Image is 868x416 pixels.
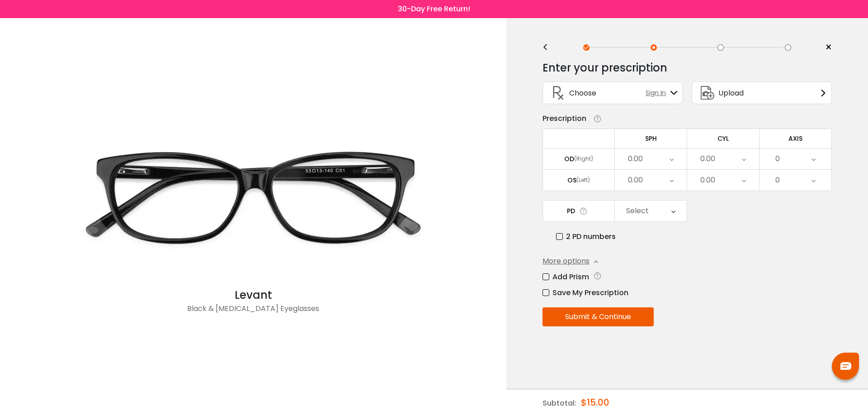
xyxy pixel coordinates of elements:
div: 0 [775,171,780,189]
div: $15.00 [581,389,609,416]
img: Black Levant - Acetate Eyeglasses [72,106,434,287]
td: AXIS [759,129,832,148]
img: chat [840,362,851,370]
i: Prism [593,271,602,281]
span: × [825,41,832,54]
td: PD [542,200,615,222]
div: 0 [775,150,780,168]
label: 2 PD numbers [556,231,616,242]
span: Choose [569,87,596,99]
span: More options [542,256,590,267]
div: Enter your prescription [542,59,667,77]
div: OD [564,155,574,163]
div: (Left) [576,176,590,184]
div: 0.00 [628,171,643,189]
div: Select [626,202,649,220]
span: Upload [718,87,744,99]
td: CYL [687,129,759,148]
div: 0.00 [628,150,643,168]
div: 0.00 [700,150,715,168]
div: (Right) [574,155,593,163]
button: Submit & Continue [542,307,654,326]
div: 0.00 [700,171,715,189]
div: OS [567,176,576,184]
label: Add Prism [542,271,589,282]
span: Sign In [646,88,670,98]
label: Save My Prescription [542,287,628,298]
div: Levant [72,287,434,303]
td: SPH [615,129,687,148]
div: Prescription [542,113,586,124]
div: < [542,44,556,51]
a: × [818,41,832,54]
div: Black & [MEDICAL_DATA] Eyeglasses [72,303,434,321]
